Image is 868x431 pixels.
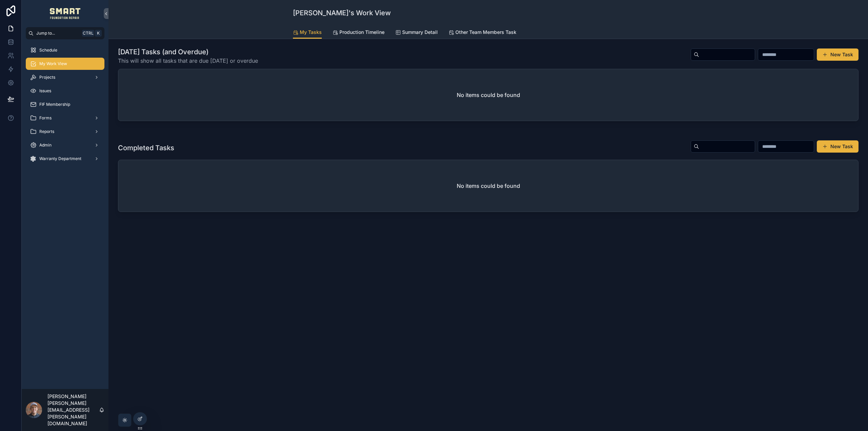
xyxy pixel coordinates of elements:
[47,393,99,427] p: [PERSON_NAME] [PERSON_NAME][EMAIL_ADDRESS][PERSON_NAME][DOMAIN_NAME]
[455,29,516,36] span: Other Team Members Task
[26,139,104,151] a: Admin
[293,8,391,18] h1: [PERSON_NAME]'s Work View
[96,31,101,36] span: K
[26,71,104,83] a: Projects
[39,88,51,94] span: Issues
[26,85,104,97] a: Issues
[26,112,104,124] a: Forms
[39,129,54,134] span: Reports
[26,27,104,39] button: Jump to...CtrlK
[39,156,81,161] span: Warranty Department
[36,31,79,36] span: Jump to...
[22,39,108,174] div: scrollable content
[26,153,104,165] a: Warranty Department
[39,142,52,148] span: Admin
[118,143,174,153] h1: Completed Tasks
[339,29,384,36] span: Production Timeline
[457,91,520,99] h2: No items could be found
[26,125,104,138] a: Reports
[395,26,438,40] a: Summary Detail
[817,140,859,153] button: New Task
[300,29,322,36] span: My Tasks
[39,75,55,80] span: Projects
[26,58,104,70] a: My Work View
[118,57,258,65] span: This will show all tasks that are due [DATE] or overdue
[333,26,384,40] a: Production Timeline
[457,182,520,190] h2: No items could be found
[817,48,859,61] button: New Task
[449,26,516,40] a: Other Team Members Task
[26,98,104,111] a: FIF Membership
[39,47,57,53] span: Schedule
[402,29,438,36] span: Summary Detail
[39,115,52,121] span: Forms
[50,8,81,19] img: App logo
[82,30,94,37] span: Ctrl
[26,44,104,56] a: Schedule
[39,102,70,107] span: FIF Membership
[118,47,258,57] h1: [DATE] Tasks (and Overdue)
[293,26,322,39] a: My Tasks
[39,61,67,66] span: My Work View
